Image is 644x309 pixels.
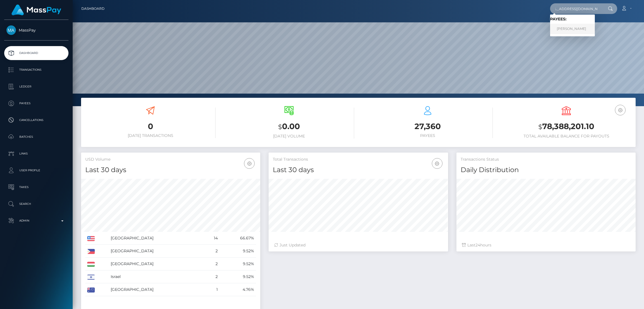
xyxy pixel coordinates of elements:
a: Batches [4,130,68,144]
p: Transactions [6,66,66,74]
td: Israel [109,270,204,283]
a: Taxes [4,180,68,194]
p: Ledger [6,82,66,91]
td: 2 [204,245,220,258]
img: AU.png [87,287,95,293]
h6: [DATE] Volume [224,134,354,139]
td: [GEOGRAPHIC_DATA] [109,258,204,270]
small: $ [538,123,542,131]
td: 9.52% [220,270,256,283]
h4: Last 30 days [273,165,444,175]
h5: Transactions Status [461,157,631,162]
span: 24 [475,243,480,248]
a: Dashboard [4,46,68,60]
td: [GEOGRAPHIC_DATA] [109,245,204,258]
td: 9.52% [220,258,256,270]
td: 66.67% [220,232,256,245]
img: IL.png [87,275,95,280]
small: $ [278,123,282,131]
td: 14 [204,232,220,245]
a: Cancellations [4,113,68,127]
h3: 27,360 [363,121,493,132]
p: Search [6,200,66,208]
input: Search... [550,3,603,14]
h5: USD Volume [85,157,256,162]
a: Search [4,197,68,211]
p: Batches [6,133,66,141]
h3: 0.00 [224,121,354,132]
img: MassPay Logo [11,4,61,15]
h6: Total Available Balance for Payouts [501,134,631,139]
img: MassPay [6,25,16,35]
a: User Profile [4,163,68,177]
td: [GEOGRAPHIC_DATA] [109,283,204,296]
h5: Total Transactions [273,157,444,162]
td: [GEOGRAPHIC_DATA] [109,232,204,245]
a: Transactions [4,63,68,77]
h3: 78,388,201.10 [501,121,631,132]
p: Taxes [6,183,66,191]
p: Payees [6,99,66,108]
span: MassPay [4,28,68,33]
h3: 0 [85,121,216,132]
img: HU.png [87,262,95,267]
img: US.png [87,236,95,241]
p: Cancellations [6,116,66,124]
h6: Payees: [550,17,595,22]
a: [PERSON_NAME] [550,24,595,34]
td: 2 [204,258,220,270]
h6: [DATE] Transactions [85,133,216,138]
div: Last hours [462,242,630,248]
p: Dashboard [6,49,66,57]
div: Just Updated [274,242,442,248]
a: Dashboard [81,3,105,15]
td: 4.76% [220,283,256,296]
p: User Profile [6,166,66,175]
h6: Payees [363,133,493,138]
td: 2 [204,270,220,283]
h4: Daily Distribution [461,165,631,175]
img: PH.png [87,249,95,254]
td: 1 [204,283,220,296]
p: Admin [6,217,66,225]
a: Admin [4,214,68,228]
p: Links [6,149,66,158]
h4: Last 30 days [85,165,256,175]
a: Payees [4,96,68,110]
td: 9.52% [220,245,256,258]
a: Ledger [4,80,68,94]
a: Links [4,147,68,161]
